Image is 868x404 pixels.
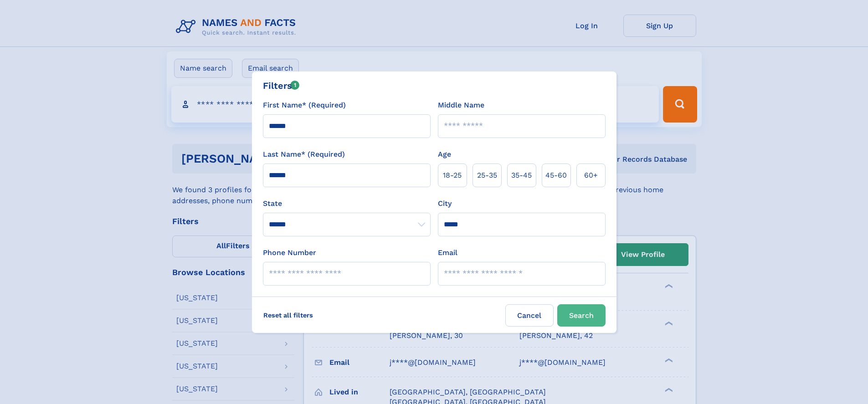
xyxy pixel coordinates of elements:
label: Cancel [505,304,554,327]
span: 25‑35 [477,170,497,181]
label: Middle Name [438,100,484,111]
label: Phone Number [263,247,316,258]
button: Search [557,304,606,327]
label: Reset all filters [257,304,319,326]
label: State [263,198,431,209]
div: Filters [263,79,300,92]
span: 35‑45 [511,170,532,181]
label: Email [438,247,457,258]
span: 45‑60 [545,170,567,181]
label: First Name* (Required) [263,100,346,111]
label: Last Name* (Required) [263,149,345,160]
label: Age [438,149,451,160]
span: 18‑25 [443,170,462,181]
label: City [438,198,452,209]
span: 60+ [584,170,598,181]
